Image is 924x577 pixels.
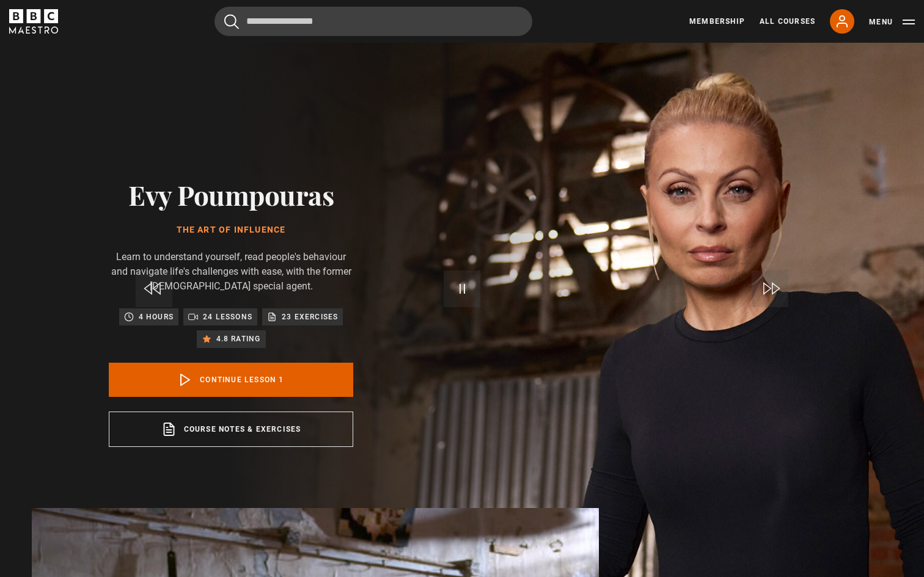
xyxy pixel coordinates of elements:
svg: BBC Maestro [9,9,58,34]
h1: The Art of Influence [109,225,353,235]
a: Membership [689,16,745,27]
a: All Courses [760,16,815,27]
a: Continue lesson 1 [109,363,353,397]
input: Search [215,7,532,36]
p: 24 lessons [203,311,252,323]
a: Course notes & exercises [109,412,353,447]
p: Learn to understand yourself, read people's behaviour and navigate life's challenges with ease, w... [109,250,353,294]
button: Submit the search query [224,14,239,29]
p: 4 hours [139,311,174,323]
h2: Evy Poumpouras [109,179,353,210]
button: Toggle navigation [869,16,915,28]
p: 23 exercises [282,311,338,323]
p: 4.8 rating [216,333,261,345]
